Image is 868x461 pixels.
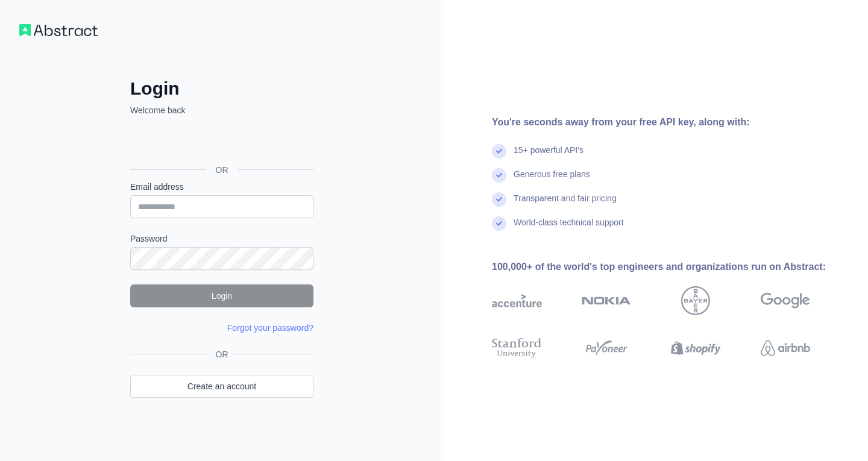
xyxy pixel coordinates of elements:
[514,216,624,240] div: World-class technical support
[124,130,317,156] iframe: Sign in with Google Button
[681,286,710,315] img: bayer
[227,323,313,333] a: Forgot your password?
[514,192,617,216] div: Transparent and fair pricing
[761,286,811,315] img: google
[761,336,811,360] img: airbnb
[130,375,313,398] a: Create an account
[492,168,506,183] img: check mark
[130,78,313,99] h2: Login
[492,144,506,158] img: check mark
[492,115,849,130] div: You're seconds away from your free API key, along with:
[492,192,506,207] img: check mark
[130,284,313,307] button: Login
[514,168,590,192] div: Generous free plans
[492,216,506,231] img: check mark
[211,348,233,360] span: OR
[492,286,542,315] img: accenture
[130,181,313,193] label: Email address
[130,104,313,116] p: Welcome back
[19,24,98,36] img: Workflow
[492,336,542,360] img: stanford university
[582,336,632,360] img: payoneer
[206,164,238,176] span: OR
[582,286,632,315] img: nokia
[671,336,721,360] img: shopify
[514,144,583,168] div: 15+ powerful API's
[130,233,313,245] label: Password
[492,260,849,274] div: 100,000+ of the world's top engineers and organizations run on Abstract:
